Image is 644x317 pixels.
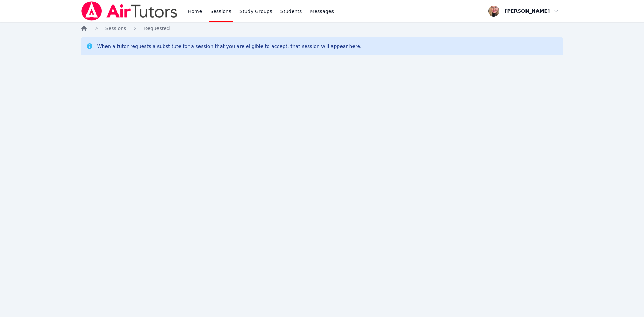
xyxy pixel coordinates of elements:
[105,25,126,32] a: Sessions
[105,26,126,31] span: Sessions
[81,1,178,21] img: Air Tutors
[81,25,564,32] nav: Breadcrumb
[144,26,170,31] span: Requested
[310,8,334,15] span: Messages
[97,43,362,50] div: When a tutor requests a substitute for a session that you are eligible to accept, that session wi...
[144,25,170,32] a: Requested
